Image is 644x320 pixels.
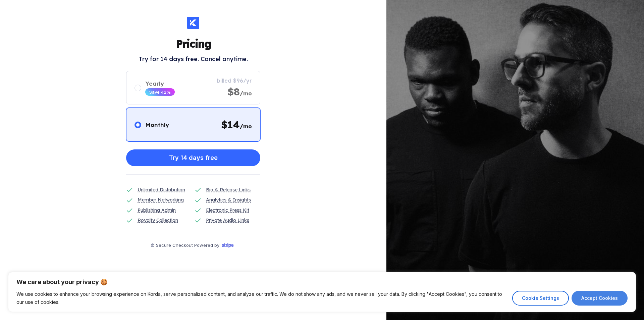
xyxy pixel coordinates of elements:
div: Royalty Collection [138,217,178,224]
div: Monthly [145,121,169,128]
button: Try 14 days free [126,149,260,166]
h1: Pricing [176,37,211,50]
div: Yearly [145,80,175,87]
div: Secure Checkout Powered by [156,242,219,248]
button: Accept Cookies [572,291,628,306]
div: billed $96/yr [217,77,252,84]
p: We care about your privacy 🍪 [16,278,628,286]
div: Publishing Admin [138,207,176,214]
div: Unlimited Distribution [138,186,185,193]
div: Electronic Press Kit [206,207,249,214]
span: /mo [240,123,252,130]
div: $8 [227,85,252,98]
div: Bio & Release Links [206,186,251,193]
p: We use cookies to enhance your browsing experience on Korda, serve personalized content, and anal... [16,290,507,306]
h2: Try for 14 days free. Cancel anytime. [139,55,248,63]
div: Private Audio Links [206,217,249,224]
div: Try 14 days free [169,151,218,165]
button: Cookie Settings [512,291,569,306]
div: $ 14 [221,118,252,131]
div: Member Networking [138,196,184,203]
div: Analytics & Insights [206,196,251,203]
span: /mo [240,90,252,97]
div: Save 42% [149,89,171,95]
